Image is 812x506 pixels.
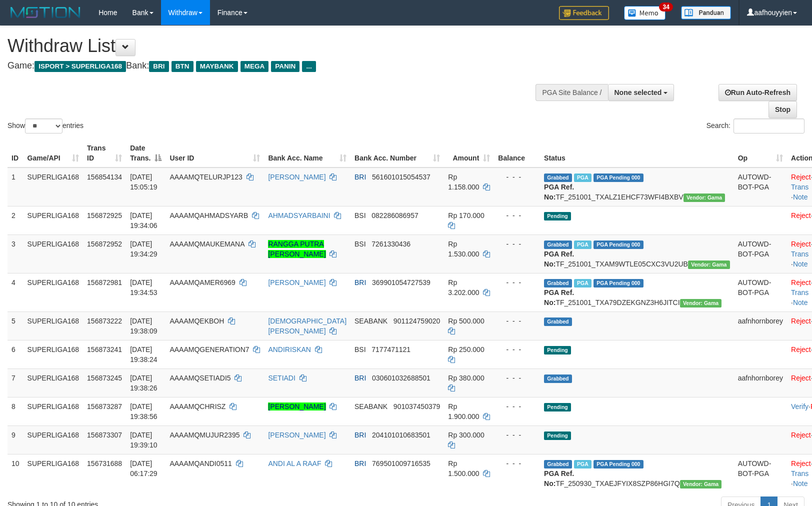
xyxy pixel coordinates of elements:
[130,402,157,420] span: [DATE] 19:38:56
[169,278,235,286] span: AAAAMQAMER6969
[87,173,122,181] span: 156854134
[354,173,366,181] span: BRI
[268,211,330,219] a: AHMADSYARBAINI
[264,139,350,167] th: Bank Acc. Name: activate to sort column ascending
[130,173,157,191] span: [DATE] 15:05:19
[791,278,811,286] a: Reject
[196,61,238,72] span: MAYBANK
[130,211,157,229] span: [DATE] 19:34:06
[23,273,83,311] td: SUPERLIGA168
[87,317,122,325] span: 156873222
[734,368,787,397] td: aafnhornborey
[23,139,83,167] th: Game/API: activate to sort column ascending
[7,340,23,368] td: 6
[574,460,591,468] span: Marked by aafromsomean
[354,431,366,439] span: BRI
[791,345,811,353] a: Reject
[659,2,672,11] span: 34
[544,183,574,201] b: PGA Ref. No:
[23,454,83,492] td: SUPERLIGA168
[23,167,83,206] td: SUPERLIGA168
[544,240,572,249] span: Grabbed
[574,279,591,287] span: Marked by aafsengchandara
[624,6,666,20] img: Button%20Memo.svg
[733,118,804,133] input: Search:
[302,61,315,72] span: ...
[544,403,571,411] span: Pending
[268,402,325,410] a: [PERSON_NAME]
[498,239,536,249] div: - - -
[7,273,23,311] td: 4
[268,374,295,382] a: SETIADI
[593,279,643,287] span: PGA Pending
[444,139,494,167] th: Amount: activate to sort column ascending
[544,212,571,220] span: Pending
[448,240,479,258] span: Rp 1.530.000
[7,311,23,340] td: 5
[793,260,808,268] a: Note
[268,431,325,439] a: [PERSON_NAME]
[498,344,536,354] div: - - -
[169,240,244,248] span: AAAAMQMAUKEMANA
[23,311,83,340] td: SUPERLIGA168
[130,459,157,477] span: [DATE] 06:17:29
[718,84,797,101] a: Run Auto-Refresh
[372,431,430,439] span: Copy 204101010683501 to clipboard
[498,316,536,326] div: - - -
[130,431,157,449] span: [DATE] 19:39:10
[734,139,787,167] th: Op: activate to sort column ascending
[354,345,366,353] span: BSI
[683,193,725,202] span: Vendor URL: https://trx31.1velocity.biz
[734,234,787,273] td: AUTOWD-BOT-PGA
[372,173,430,181] span: Copy 561601015054537 to clipboard
[171,61,193,72] span: BTN
[7,425,23,454] td: 9
[540,454,734,492] td: TF_250930_TXAEJFYIX8SZP86HGI7Q
[23,234,83,273] td: SUPERLIGA168
[608,84,674,101] button: None selected
[169,374,230,382] span: AAAAMQSETIADI5
[268,240,325,258] a: RANGGA PUTRA [PERSON_NAME]
[680,299,722,307] span: Vendor URL: https://trx31.1velocity.biz
[23,368,83,397] td: SUPERLIGA168
[544,279,572,287] span: Grabbed
[791,240,811,248] a: Reject
[25,118,62,133] select: Showentries
[448,402,479,420] span: Rp 1.900.000
[593,240,643,249] span: PGA Pending
[498,172,536,182] div: - - -
[354,317,387,325] span: SEABANK
[498,401,536,411] div: - - -
[7,118,83,133] label: Show entries
[23,206,83,234] td: SUPERLIGA168
[791,211,811,219] a: Reject
[7,454,23,492] td: 10
[87,374,122,382] span: 156873245
[498,277,536,287] div: - - -
[34,61,126,72] span: ISPORT > SUPERLIGA168
[593,460,643,468] span: PGA Pending
[544,288,574,306] b: PGA Ref. No:
[540,167,734,206] td: TF_251001_TXALZ1EHCF73WFI4BXBV
[544,431,571,440] span: Pending
[793,298,808,306] a: Note
[574,173,591,182] span: Marked by aafsengchandara
[448,374,484,382] span: Rp 380.000
[535,84,607,101] div: PGA Site Balance /
[268,459,321,467] a: ANDI AL A RAAF
[793,193,808,201] a: Note
[540,273,734,311] td: TF_251001_TXA79DZEKGNZ3H6JITCI
[498,430,536,440] div: - - -
[169,345,249,353] span: AAAAMQGENERATION7
[372,374,430,382] span: Copy 030601032688501 to clipboard
[448,278,479,296] span: Rp 3.202.000
[791,374,811,382] a: Reject
[544,460,572,468] span: Grabbed
[87,431,122,439] span: 156873307
[540,139,734,167] th: Status
[498,373,536,383] div: - - -
[734,311,787,340] td: aafnhornborey
[448,431,484,439] span: Rp 300.000
[130,345,157,363] span: [DATE] 19:38:24
[448,211,484,219] span: Rp 170.000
